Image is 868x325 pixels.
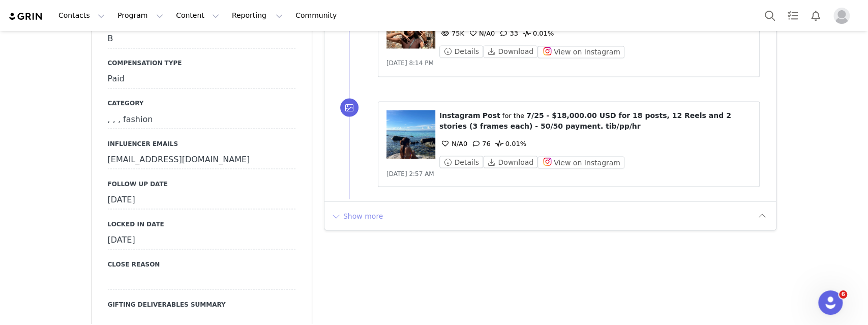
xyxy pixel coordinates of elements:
[439,111,731,130] span: 7/25 - $18,000.00 USD for 18 posts, 12 Reels and 2 stories (3 frames each) - 50/50 payment. tib/p...
[782,4,804,27] a: Tasks
[108,110,295,129] div: , , , fashion
[108,231,295,249] div: [DATE]
[537,158,624,166] a: View on Instagram
[108,30,295,48] div: B
[537,48,624,55] a: View on Instagram
[804,4,827,27] button: Notifications
[8,12,44,21] img: grin logo
[839,290,847,299] span: 6
[386,170,434,177] span: [DATE] 2:57 AM
[439,45,483,57] button: Details
[108,219,295,228] label: Locked In Date
[759,4,781,27] button: Search
[108,300,295,309] label: Gifting Deliverables Summary
[537,46,624,58] button: View on Instagram
[289,4,347,27] a: Community
[386,60,434,67] span: [DATE] 8:14 PM
[108,151,295,169] div: [EMAIL_ADDRESS][DOMAIN_NAME]
[439,139,463,147] span: N/A
[108,259,295,269] label: Close Reason
[108,99,295,108] label: Category
[170,4,225,27] button: Content
[521,29,554,37] span: 0.01%
[818,290,843,315] iframe: Intercom live chat
[483,156,537,168] button: Download
[108,139,295,148] label: Influencer Emails
[331,208,384,224] button: Show more
[470,139,491,147] span: 76
[226,4,289,27] button: Reporting
[467,29,495,37] span: 0
[439,29,464,37] span: 75K
[439,110,752,131] p: ⁨ ⁩ ⁨ ⁩ for the ⁨ ⁩
[52,4,111,27] button: Contacts
[537,156,624,168] button: View on Instagram
[497,29,518,37] span: 33
[483,45,537,57] button: Download
[493,139,526,147] span: 0.01%
[833,8,850,24] img: placeholder-profile.jpg
[111,4,169,27] button: Program
[108,58,295,68] label: Compensation Type
[439,139,467,147] span: 0
[108,179,295,188] label: Follow Up Date
[467,29,491,37] span: N/A
[439,156,483,168] button: Details
[827,8,860,24] button: Profile
[108,191,295,209] div: [DATE]
[439,111,481,119] span: Instagram
[108,70,295,88] div: Paid
[483,111,500,119] span: Post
